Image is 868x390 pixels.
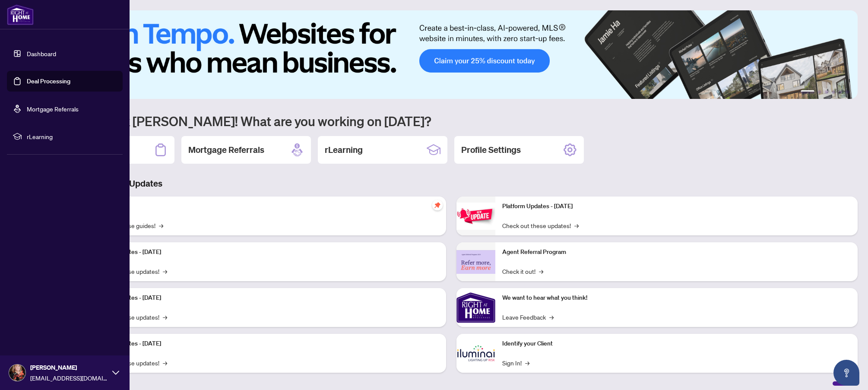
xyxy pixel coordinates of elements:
span: → [574,221,579,230]
p: Platform Updates - [DATE] [91,247,439,257]
span: → [525,358,529,368]
img: Slide 0 [45,10,858,99]
span: → [539,266,543,276]
p: Platform Updates - [DATE] [91,339,439,349]
img: Identify your Client [456,334,495,373]
button: 2 [818,90,821,94]
span: → [163,358,167,368]
span: → [549,312,554,322]
img: Platform Updates - June 23, 2025 [456,203,495,230]
a: Deal Processing [27,77,70,85]
h2: Profile Settings [461,144,521,156]
h1: Welcome back [PERSON_NAME]! What are you working on [DATE]? [45,113,858,129]
span: rLearning [27,132,117,141]
img: We want to hear what you think! [456,288,495,327]
h2: rLearning [325,144,363,156]
button: Open asap [833,360,859,386]
button: 3 [825,90,828,94]
a: Check it out!→ [502,266,543,276]
img: Agent Referral Program [456,250,495,274]
p: Platform Updates - [DATE] [502,202,851,211]
img: Profile Icon [9,365,25,381]
p: We want to hear what you think! [502,293,851,303]
button: 4 [832,90,835,94]
h2: Mortgage Referrals [188,144,264,156]
p: Self-Help [91,202,439,211]
span: pushpin [432,200,443,210]
p: Identify your Client [502,339,851,349]
p: Platform Updates - [DATE] [91,293,439,303]
button: 5 [839,90,842,94]
a: Sign In!→ [502,358,529,368]
a: Leave Feedback→ [502,312,554,322]
button: 6 [846,90,849,94]
p: Agent Referral Program [502,247,851,257]
span: [EMAIL_ADDRESS][DOMAIN_NAME] [30,373,108,383]
a: Check out these updates!→ [502,221,579,230]
a: Dashboard [27,50,56,57]
img: logo [7,4,34,25]
h3: Brokerage & Industry Updates [45,178,858,190]
button: 1 [801,90,814,94]
a: Mortgage Referrals [27,105,79,113]
span: → [163,266,167,276]
span: [PERSON_NAME] [30,363,108,372]
span: → [163,312,167,322]
span: → [159,221,163,230]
